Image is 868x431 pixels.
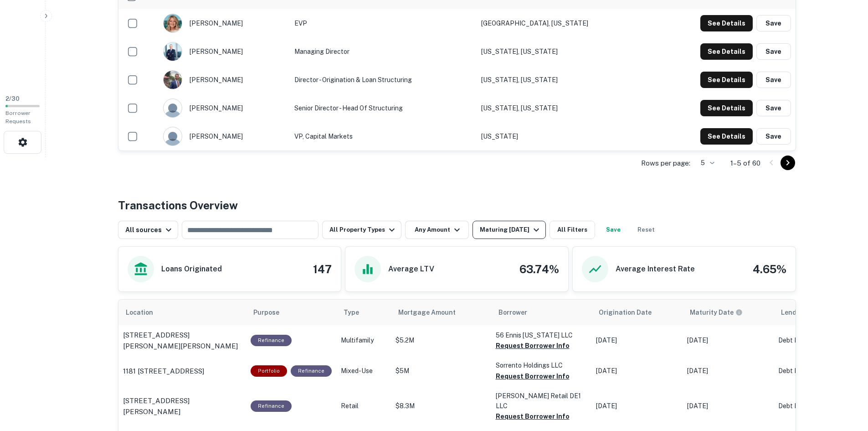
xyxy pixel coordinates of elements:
p: Debt Fund [778,336,851,345]
p: Sorrento Holdings LLC [496,360,587,370]
h6: Average Interest Rate [616,264,695,275]
button: See Details [700,15,753,31]
th: Mortgage Amount [391,300,491,325]
button: All Property Types [322,221,401,239]
button: All Filters [550,221,595,239]
h4: 147 [313,261,332,277]
button: Request Borrower Info [496,340,570,351]
button: Reset [632,221,661,239]
button: Save [756,43,791,60]
p: [PERSON_NAME] Retail DE1 LLC [496,391,587,411]
p: 1–5 of 60 [730,158,760,169]
th: Type [336,300,391,325]
div: This loan purpose was for refinancing [291,365,332,377]
img: 1698419587072 [164,42,182,61]
div: This loan purpose was for refinancing [251,400,292,412]
p: $8.3M [395,401,487,411]
h4: 63.74% [519,261,559,277]
th: Maturity dates displayed may be estimated. Please contact the lender for the most accurate maturi... [683,300,774,325]
img: 9c8pery4andzj6ohjkjp54ma2 [164,99,182,117]
p: $5M [395,366,487,376]
span: Mortgage Amount [398,307,467,318]
button: Save [756,15,791,31]
h4: 4.65% [753,261,786,277]
div: All sources [125,224,174,235]
th: Lender Type [774,300,856,325]
button: Request Borrower Info [496,411,570,422]
p: [DATE] [596,401,678,411]
p: Debt Fund [778,366,851,376]
div: 5 [694,156,716,170]
div: [PERSON_NAME] [163,14,285,33]
p: [DATE] [687,401,769,411]
span: Maturity dates displayed may be estimated. Please contact the lender for the most accurate maturi... [690,307,755,317]
button: See Details [700,43,753,60]
div: This loan purpose was for refinancing [251,335,292,346]
button: Request Borrower Info [496,371,570,382]
div: [PERSON_NAME] [163,99,285,118]
th: Origination Date [591,300,683,325]
div: [PERSON_NAME] [163,70,285,89]
button: Save [756,72,791,88]
a: [STREET_ADDRESS][PERSON_NAME][PERSON_NAME] [123,330,241,351]
td: [US_STATE] [477,122,648,151]
th: Purpose [246,300,336,325]
h6: Loans Originated [161,264,222,275]
h6: Average LTV [388,264,434,275]
p: 1181 [STREET_ADDRESS] [123,366,204,377]
th: Location [118,300,246,325]
span: Borrower Requests [5,110,31,125]
p: Mixed-Use [341,366,386,376]
td: [US_STATE], [US_STATE] [477,37,648,66]
a: [STREET_ADDRESS][PERSON_NAME] [123,395,241,417]
a: 1181 [STREET_ADDRESS] [123,366,241,377]
div: Maturing [DATE] [480,224,542,235]
p: Rows per page: [641,158,690,169]
td: Managing Director [290,37,477,66]
button: Save your search to get updates of matches that match your search criteria. [599,221,628,239]
button: Maturing [DATE] [473,221,546,239]
span: Origination Date [599,307,663,318]
td: VP, Capital Markets [290,122,477,151]
td: Director - Origination & Loan Structuring [290,66,477,94]
div: Maturity dates displayed may be estimated. Please contact the lender for the most accurate maturi... [690,307,743,317]
td: EVP [290,9,477,37]
span: Borrower [498,307,527,318]
button: All sources [118,221,178,239]
iframe: Chat Widget [822,329,868,373]
img: 1678219399694 [164,71,182,89]
p: [DATE] [687,336,769,345]
p: [DATE] [687,366,769,376]
th: Borrower [491,300,591,325]
span: Location [126,307,165,318]
button: Save [756,128,791,145]
span: Type [344,307,359,318]
div: This is a portfolio loan with 3 properties [251,365,287,377]
h6: Maturity Date [690,307,734,317]
button: Any Amount [405,221,469,239]
button: See Details [700,128,753,145]
div: [PERSON_NAME] [163,127,285,146]
p: 56 Ennis [US_STATE] LLC [496,330,587,340]
button: Go to next page [781,156,795,170]
span: Lender Type [781,307,820,318]
p: [DATE] [596,336,678,345]
p: Retail [341,401,386,411]
img: 9c8pery4andzj6ohjkjp54ma2 [164,127,182,145]
td: [US_STATE], [US_STATE] [477,94,648,122]
p: Debt Fund [778,401,851,411]
p: [DATE] [596,366,678,376]
div: [PERSON_NAME] [163,42,285,61]
p: $5.2M [395,336,487,345]
img: 1645733016218 [164,14,182,32]
p: Multifamily [341,336,386,345]
td: [US_STATE], [US_STATE] [477,66,648,94]
span: Purpose [253,307,291,318]
button: Save [756,100,791,116]
button: See Details [700,100,753,116]
td: [GEOGRAPHIC_DATA], [US_STATE] [477,9,648,37]
span: 2 / 30 [5,95,20,102]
